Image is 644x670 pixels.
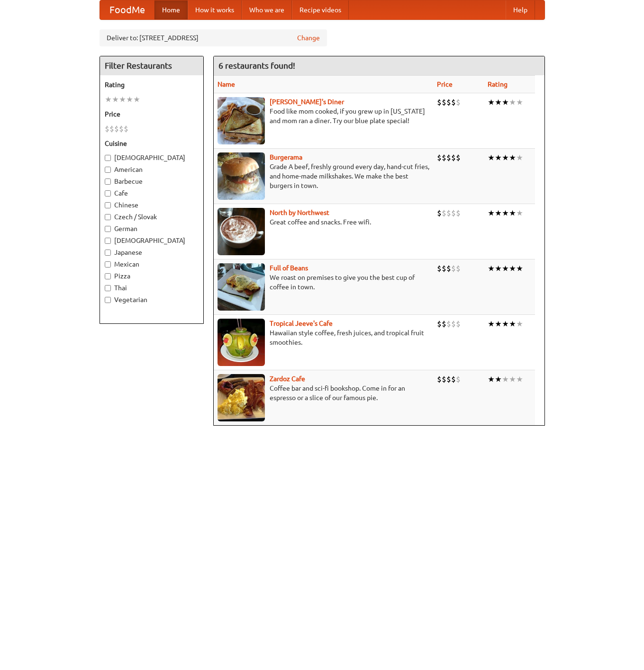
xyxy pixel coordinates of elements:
[218,208,265,255] img: north.jpg
[516,263,523,274] li: ★
[442,263,446,274] li: $
[437,208,442,218] li: $
[105,283,199,293] label: Thai
[488,263,495,274] li: ★
[451,374,456,384] li: $
[495,97,502,107] li: ★
[105,226,111,232] input: German
[509,97,516,107] li: ★
[218,217,429,227] p: Great coffee and snacks. Free wifi.
[105,238,111,244] input: [DEMOGRAPHIC_DATA]
[218,374,265,421] img: zardoz.jpg
[502,374,509,384] li: ★
[509,152,516,163] li: ★
[105,202,111,208] input: Chinese
[105,177,199,186] label: Barbecue
[270,320,333,327] a: Tropical Jeeve's Cafe
[105,273,111,279] input: Pizza
[495,208,502,218] li: ★
[218,97,265,144] img: sallys.jpg
[270,264,308,272] a: Full of Beans
[105,261,111,268] input: Mexican
[105,236,199,245] label: [DEMOGRAPHIC_DATA]
[446,319,451,329] li: $
[488,80,508,88] a: Rating
[495,152,502,163] li: ★
[456,319,461,329] li: $
[451,263,456,274] li: $
[446,97,451,107] li: $
[509,374,516,384] li: ★
[242,0,292,19] a: Who we are
[105,139,199,148] h5: Cuisine
[218,162,429,190] p: Grade A beef, freshly ground every day, hand-cut fries, and home-made milkshakes. We make the bes...
[442,374,446,384] li: $
[105,80,199,89] h5: Rating
[456,208,461,218] li: $
[437,152,442,163] li: $
[488,319,495,329] li: ★
[100,29,327,46] div: Deliver to: [STREET_ADDRESS]
[506,0,535,19] a: Help
[270,375,305,383] a: Zardoz Cafe
[516,208,523,218] li: ★
[100,0,154,19] a: FoodMe
[124,124,128,134] li: $
[188,0,242,19] a: How it works
[292,0,349,19] a: Recipe videos
[437,374,442,384] li: $
[270,98,344,106] a: [PERSON_NAME]'s Diner
[451,152,456,163] li: $
[509,319,516,329] li: ★
[270,209,329,216] a: North by Northwest
[437,80,453,88] a: Price
[105,248,199,257] label: Japanese
[442,152,446,163] li: $
[154,0,188,19] a: Home
[105,188,199,198] label: Cafe
[446,208,451,218] li: $
[218,263,265,311] img: beans.jpg
[442,319,446,329] li: $
[105,224,199,233] label: German
[109,124,114,134] li: $
[446,374,451,384] li: $
[119,124,124,134] li: $
[509,263,516,274] li: ★
[502,152,509,163] li: ★
[105,285,111,291] input: Thai
[218,80,235,88] a: Name
[218,328,429,347] p: Hawaiian style coffee, fresh juices, and tropical fruit smoothies.
[446,152,451,163] li: $
[218,152,265,200] img: burgerama.jpg
[105,190,111,197] input: Cafe
[495,374,502,384] li: ★
[218,61,295,70] ng-pluralize: 6 restaurants found!
[516,319,523,329] li: ★
[516,374,523,384] li: ★
[442,97,446,107] li: $
[105,212,199,222] label: Czech / Slovak
[119,94,126,105] li: ★
[105,271,199,281] label: Pizza
[502,208,509,218] li: ★
[495,319,502,329] li: ★
[451,208,456,218] li: $
[100,56,203,75] h4: Filter Restaurants
[502,97,509,107] li: ★
[105,179,111,185] input: Barbecue
[218,107,429,125] p: Food like mom cooked, if you grew up in [US_STATE] and mom ran a diner. Try our blue plate special!
[488,208,495,218] li: ★
[456,97,461,107] li: $
[437,319,442,329] li: $
[451,97,456,107] li: $
[270,153,302,161] a: Burgerama
[105,259,199,269] label: Mexican
[126,94,133,105] li: ★
[105,94,112,105] li: ★
[502,263,509,274] li: ★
